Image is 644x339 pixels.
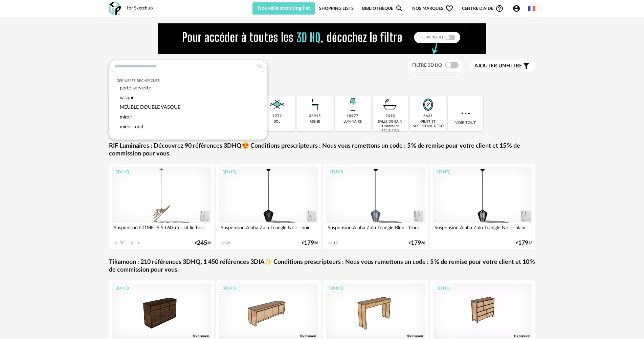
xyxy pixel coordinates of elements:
span: Filtre 3D HQ [412,63,442,68]
div: 3D HQ [112,284,132,293]
span: Help Circle Outline icon [495,4,504,13]
img: Salle%20de%20bain.png [381,96,399,114]
span: 179 [518,241,528,246]
div: 13 [135,241,139,246]
button: Nouvelle shopping list [252,2,315,15]
span: Filter icon [522,62,530,70]
span: MEUBLE DOUBLE VASQUE [120,105,180,110]
span: miroir rond [120,124,143,129]
a: BibliothèqueMagnify icon [362,2,403,15]
a: RIF Luminaires : Découvrez 90 références 3DHQ😍 Conditions prescripteurs : Nous vous remettons un ... [109,142,535,158]
div: 3D HQ [219,284,239,293]
div: € 26 [302,241,318,246]
span: Account Circle icon [512,4,520,13]
img: Sol.png [268,96,286,114]
img: Miroir.png [419,96,437,114]
div: objet et accessoire déco [412,120,444,128]
div: Voir tout [448,96,483,131]
div: Dernières recherches [116,79,260,83]
span: Heart Outline icon [445,4,453,13]
div: € 26 [195,241,211,246]
div: 12 [333,241,337,246]
div: € 26 [409,241,425,246]
div: 3D HQ [326,284,346,293]
div: luminaire [343,120,362,124]
span: Download icon [130,241,135,246]
div: 33915 [309,114,321,119]
div: 3D HQ [433,168,453,176]
span: Magnify icon [395,4,403,13]
div: 3D HQ [433,284,453,293]
div: 2318 [385,114,395,119]
button: Ajouter unfiltre Filter icon [469,60,535,72]
a: Shopping Lists [319,2,354,15]
img: more.7b13dc1.svg [460,107,472,120]
span: miroir [120,114,132,120]
span: Nos marques [412,2,453,15]
div: 1272 [272,114,282,119]
span: 179 [411,241,421,246]
img: OXP [109,2,121,16]
div: 3D HQ [112,168,132,176]
div: Suspension Alpha Zulu Triangle Noir - blanc [433,223,532,237]
div: for Sketchup [127,5,153,12]
img: Luminaire.png [343,96,362,114]
span: vasque [120,95,135,100]
span: filtre [474,63,522,69]
span: 245 [197,241,207,246]
div: salle de bain hammam toilettes [375,120,406,133]
div: 3D HQ [326,168,346,176]
div: 46 [226,241,230,246]
a: Tikamoon : 210 références 3DHQ, 1 450 références 3DIA✨ Conditions prescripteurs : Nous vous remet... [109,258,535,274]
a: 3D HQ Suspension Alpha Zulu Triangle Noir - blanc €17926 [430,164,535,249]
span: 179 [304,241,314,246]
a: 3D HQ Suspension COMETS S L60cm - kit lin bois 39 Download icon 13 €24526 [109,164,215,249]
span: Centre d'aideHelp Circle Outline icon [462,4,504,13]
div: sol [274,120,280,124]
div: Suspension Alpha Zulu Triangle Bleu - blanc [326,223,425,237]
div: Suspension COMETS S L60cm - kit lin bois [112,223,212,237]
img: FILTRE%20HQ%20NEW_V1%20(4).gif [158,23,486,54]
span: Account Circle icon [512,4,524,13]
a: 3D HQ Suspension Alpha Zulu Triangle Bleu - blanc 12 €17926 [323,164,428,249]
span: porte serviette [120,85,151,90]
div: assise [310,120,320,124]
div: 6631 [423,114,433,119]
img: Assise.png [306,96,324,114]
div: € 26 [516,241,532,246]
span: Nouvelle shopping list [258,5,310,11]
div: 10977 [347,114,358,119]
a: 3D HQ Suspension Alpha Zulu Triangle Noir - noir 46 €17926 [216,164,321,249]
img: fr [528,5,535,12]
div: 3D HQ [219,168,239,176]
div: Suspension Alpha Zulu Triangle Noir - noir [219,223,318,237]
span: Ajouter un [474,63,506,68]
div: 39 [119,241,124,246]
